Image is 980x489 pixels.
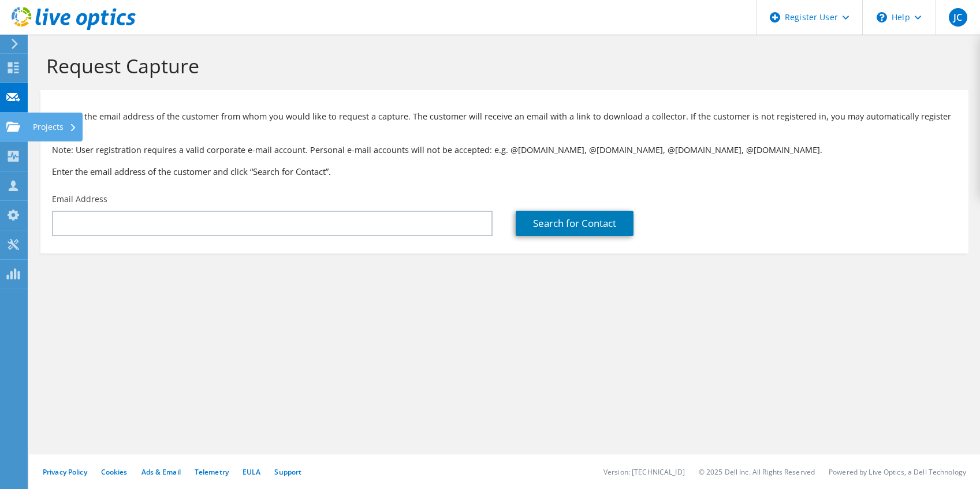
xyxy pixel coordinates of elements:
[829,467,966,477] li: Powered by Live Optics, a Dell Technology
[141,467,181,477] a: Ads & Email
[243,467,260,477] a: EULA
[195,467,229,477] a: Telemetry
[101,467,128,477] a: Cookies
[52,165,957,178] h3: Enter the email address of the customer and click “Search for Contact”.
[52,110,957,136] p: Provide the email address of the customer from whom you would like to request a capture. The cust...
[699,467,815,477] li: © 2025 Dell Inc. All Rights Reserved
[274,467,301,477] a: Support
[877,12,887,23] svg: \n
[52,193,107,205] label: Email Address
[603,467,685,477] li: Version: [TECHNICAL_ID]
[516,211,634,236] a: Search for Contact
[46,54,957,78] h1: Request Capture
[27,113,83,141] div: Projects
[949,8,967,27] span: JC
[52,144,957,156] p: Note: User registration requires a valid corporate e-mail account. Personal e-mail accounts will ...
[43,467,87,477] a: Privacy Policy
